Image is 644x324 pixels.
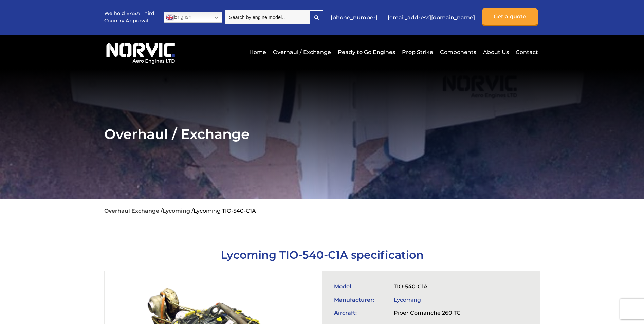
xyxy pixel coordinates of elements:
[104,126,540,142] h2: Overhaul / Exchange
[390,306,474,320] td: Piper Comanche 260 TC
[271,44,333,60] a: Overhaul / Exchange
[481,44,511,60] a: About Us
[331,306,390,320] td: Aircraft:
[166,13,174,21] img: en
[400,44,435,60] a: Prop Strike
[394,296,421,303] a: Lycoming
[104,10,155,24] p: We hold EASA Third Country Approval
[331,280,390,293] td: Model:
[514,44,538,60] a: Contact
[438,44,478,60] a: Components
[163,208,194,214] a: Lycoming /
[104,40,177,64] img: Norvic Aero Engines logo
[482,8,538,26] a: Get a quote
[336,44,397,60] a: Ready to Go Engines
[104,248,540,262] h1: Lycoming TIO-540-C1A specification
[390,280,474,293] td: TIO-540-C1A
[194,208,256,214] li: Lycoming TIO-540-C1A
[247,44,268,60] a: Home
[164,12,222,23] a: English
[327,9,381,26] a: [PHONE_NUMBER]
[104,208,163,214] a: Overhaul Exchange /
[384,9,478,26] a: [EMAIL_ADDRESS][DOMAIN_NAME]
[225,10,310,24] input: Search by engine model…
[331,293,390,306] td: Manufacturer:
